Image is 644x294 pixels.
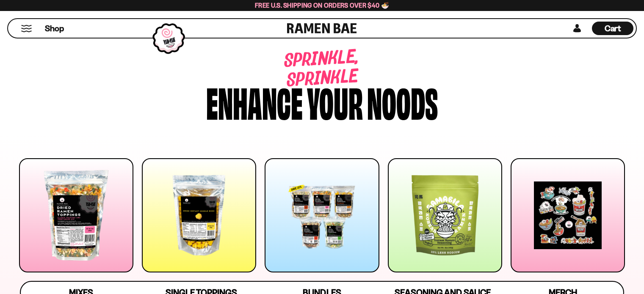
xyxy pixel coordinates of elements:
span: Cart [605,23,621,33]
a: Shop [45,22,64,35]
span: Shop [45,23,64,34]
span: Free U.S. Shipping on Orders over $40 🍜 [255,1,389,9]
div: noods [367,81,438,121]
button: Mobile Menu Trigger [21,25,32,32]
div: your [307,81,363,121]
div: Cart [592,19,633,38]
div: Enhance [206,81,303,121]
